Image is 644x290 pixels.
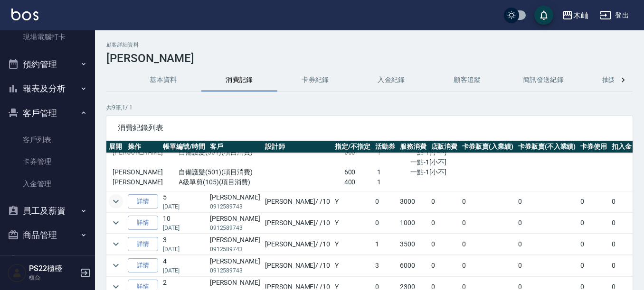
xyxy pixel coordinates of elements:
[128,194,158,209] a: 詳情
[578,255,609,276] td: 0
[161,141,208,153] th: 帳單編號/時間
[106,103,633,112] p: 共 9 筆, 1 / 1
[460,212,516,233] td: 0
[208,255,263,276] td: [PERSON_NAME]
[4,101,91,126] button: 客戶管理
[398,234,429,254] td: 3500
[516,141,578,153] th: 卡券販賣(不入業績)
[332,255,373,276] td: Y
[210,266,260,275] p: 0912589743
[161,191,208,212] td: 5
[263,234,332,254] td: [PERSON_NAME] / /10
[4,26,91,48] a: 現場電腦打卡
[163,266,205,275] p: [DATE]
[609,255,634,276] td: 0
[263,191,332,212] td: [PERSON_NAME] / /10
[332,234,373,254] td: Y
[118,123,621,133] span: 消費紀錄列表
[128,258,158,273] a: 詳情
[208,212,263,233] td: [PERSON_NAME]
[109,237,123,251] button: expand row
[344,177,378,187] p: 400
[410,167,510,177] p: 一點-1[小不]
[201,69,277,91] button: 消費記錄
[460,234,516,254] td: 0
[128,237,158,252] a: 詳情
[4,151,91,172] a: 卡券管理
[609,212,634,233] td: 0
[516,255,578,276] td: 0
[4,199,91,223] button: 員工及薪資
[208,191,263,212] td: [PERSON_NAME]
[4,76,91,101] button: 報表及分析
[29,264,77,273] h5: PS22櫃檯
[161,255,208,276] td: 4
[398,255,429,276] td: 6000
[505,69,581,91] button: 簡訊發送紀錄
[516,234,578,254] td: 0
[398,191,429,212] td: 3000
[578,191,609,212] td: 0
[4,247,91,272] button: 資料設定
[263,255,332,276] td: [PERSON_NAME] / /10
[460,191,516,212] td: 0
[277,69,353,91] button: 卡券紀錄
[373,212,398,233] td: 0
[558,6,592,25] button: 木屾
[4,173,91,195] a: 入金管理
[179,177,344,187] p: A級單剪(105)(項目消費)
[109,216,123,230] button: expand row
[429,141,460,153] th: 店販消費
[398,212,429,233] td: 1000
[11,9,38,20] img: Logo
[460,141,516,153] th: 卡券販賣(入業績)
[208,234,263,254] td: [PERSON_NAME]
[429,69,505,91] button: 顧客追蹤
[332,141,373,153] th: 指定/不指定
[429,212,460,233] td: 0
[8,263,27,282] img: Person
[210,202,260,211] p: 0912589743
[113,177,179,187] p: [PERSON_NAME]
[373,191,398,212] td: 0
[609,141,634,153] th: 扣入金
[128,216,158,230] a: 詳情
[516,191,578,212] td: 0
[573,9,588,21] div: 木屾
[161,212,208,233] td: 10
[106,42,633,48] h2: 顧客詳細資料
[373,141,398,153] th: 活動券
[109,258,123,272] button: expand row
[377,177,410,187] p: 1
[106,141,125,153] th: 展開
[163,245,205,254] p: [DATE]
[4,223,91,247] button: 商品管理
[373,234,398,254] td: 1
[208,141,263,153] th: 客戶
[210,245,260,254] p: 0912589743
[429,255,460,276] td: 0
[109,194,123,208] button: expand row
[4,52,91,77] button: 預約管理
[125,141,161,153] th: 操作
[263,212,332,233] td: [PERSON_NAME] / /10
[516,212,578,233] td: 0
[344,167,378,177] p: 600
[113,167,179,177] p: [PERSON_NAME]
[161,234,208,254] td: 3
[263,141,332,153] th: 設計師
[460,255,516,276] td: 0
[373,255,398,276] td: 3
[429,234,460,254] td: 0
[596,7,633,24] button: 登出
[578,234,609,254] td: 0
[578,212,609,233] td: 0
[106,52,633,65] h3: [PERSON_NAME]
[332,191,373,212] td: Y
[332,212,373,233] td: Y
[609,234,634,254] td: 0
[210,224,260,232] p: 0912589743
[4,129,91,151] a: 客戶列表
[179,167,344,177] p: 自備護髮(501)(項目消費)
[534,6,553,25] button: save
